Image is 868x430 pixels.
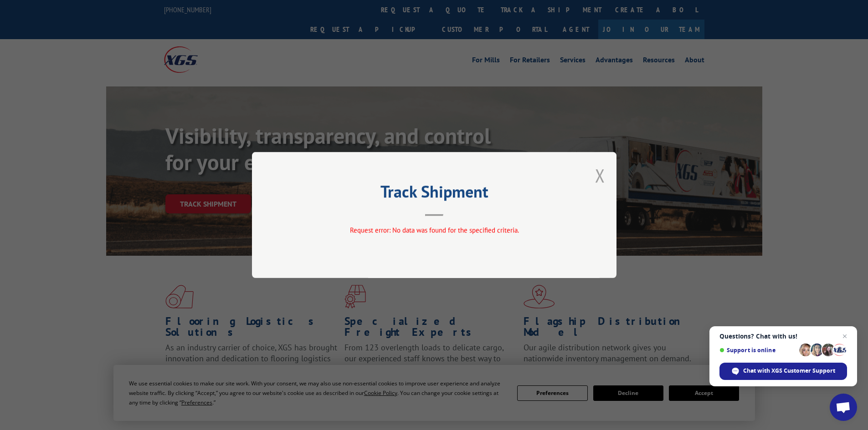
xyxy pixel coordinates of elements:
[839,331,850,342] span: Close chat
[298,185,571,202] h2: Track Shipment
[719,363,847,380] div: Chat with XGS Customer Support
[719,347,796,354] span: Support is online
[349,226,519,234] span: Request error: No data was found for the specified criteria.
[830,394,857,421] div: Open chat
[719,333,847,340] span: Questions? Chat with us!
[743,367,835,375] span: Chat with XGS Customer Support
[595,163,605,187] button: Close modal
